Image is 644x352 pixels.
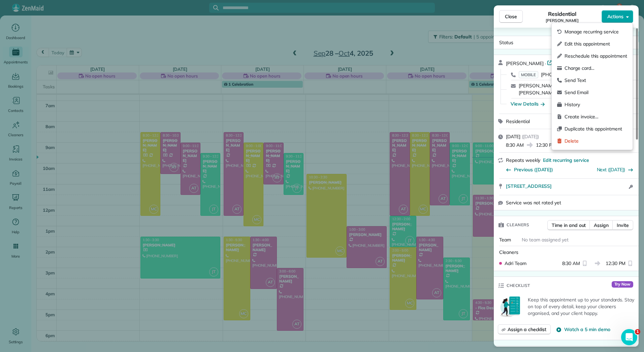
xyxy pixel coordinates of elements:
[506,199,561,206] span: Service was not rated yet
[556,326,610,333] button: Watch a 5 min demo
[519,71,538,78] span: MOBILE
[499,249,518,255] span: Cleaners
[589,220,613,230] button: Assign
[617,222,629,229] span: Invite
[506,118,530,124] span: Residential
[621,329,637,345] iframe: Intercom live chat
[552,222,586,229] span: Time in and out
[505,260,526,267] span: Adri Team
[612,220,633,230] button: Invite
[498,324,551,334] button: Assign a checklist
[627,183,635,191] button: Open access information
[536,142,556,148] span: 12:30 PM
[506,60,544,66] span: [PERSON_NAME]
[506,142,524,148] span: 8:30 AM
[565,113,627,120] span: Create invoice…
[565,65,627,71] span: Charge card…
[548,10,577,18] span: Residential
[519,83,598,96] a: [PERSON_NAME][EMAIL_ADDRESS][PERSON_NAME][DOMAIN_NAME]
[506,166,553,173] button: Previous ([DATE])
[508,326,546,333] span: Assign a checklist
[544,61,547,66] span: ·
[541,71,582,78] span: [PHONE_NUMBER]
[546,18,579,23] span: [PERSON_NAME]
[564,326,610,333] span: Watch a 5 min demo
[635,329,640,334] span: 1
[511,100,545,107] button: View Details
[606,260,626,267] span: 12:30 PM
[506,183,627,189] a: [STREET_ADDRESS]
[505,13,517,20] span: Close
[565,138,627,144] span: Delete
[506,157,540,163] span: Repeats weekly
[565,101,627,108] span: History
[594,222,609,229] span: Assign
[607,13,623,20] span: Actions
[612,281,633,288] span: Try Now
[519,71,582,78] a: MOBILE[PHONE_NUMBER]
[507,222,529,228] span: Cleaners
[565,28,627,35] span: Manage recurring service
[597,167,625,173] a: Next ([DATE])
[547,59,582,66] a: Open profile
[565,77,627,84] span: Send Text
[597,166,634,173] button: Next ([DATE])
[562,260,580,267] span: 8:30 AM
[528,296,635,317] p: Keep this appointment up to your standards. Stay on top of every detail, keep your cleaners organ...
[565,89,627,96] span: Send Email
[499,39,513,46] span: Status
[522,237,569,243] span: No team assigned yet
[522,134,539,140] span: ( [DATE] )
[506,134,520,140] span: [DATE]
[565,40,627,47] span: Edit this appointment
[543,157,589,164] span: Edit recurring service
[507,282,530,289] span: Checklist
[565,125,627,132] span: Duplicate this appointment
[547,220,590,230] button: Time in and out
[499,10,523,23] button: Close
[506,183,552,189] span: [STREET_ADDRESS]
[499,237,511,243] span: Team
[514,166,553,173] span: Previous ([DATE])
[565,53,627,59] span: Reschedule this appointment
